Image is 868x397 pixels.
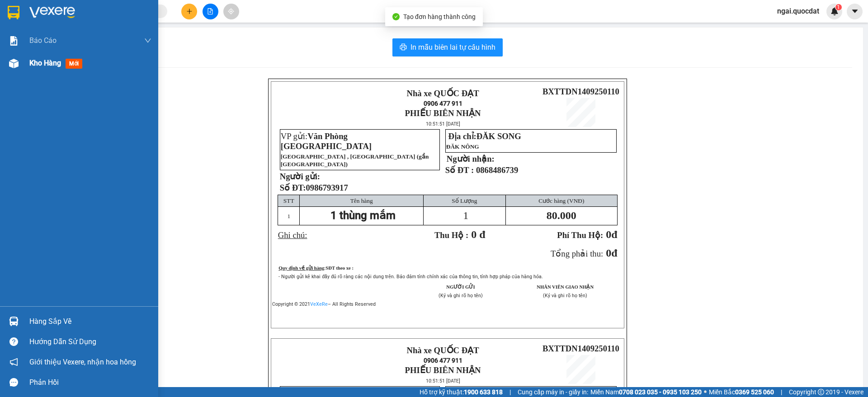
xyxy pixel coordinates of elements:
[29,59,61,67] span: Kho hàng
[281,153,429,168] span: [GEOGRAPHIC_DATA] , [GEOGRAPHIC_DATA] (gần [GEOGRAPHIC_DATA])
[9,59,19,68] img: warehouse-icon
[66,59,82,69] span: mới
[406,346,479,355] strong: Nhà xe QUỐC ĐẠT
[406,89,479,98] strong: Nhà xe QUỐC ĐẠT
[542,344,619,353] span: BXTTDN1409250110
[557,229,617,240] strong: đ
[537,285,594,290] strong: NHÂN VIÊN GIAO NHẬN
[781,387,782,397] span: |
[144,37,151,44] span: down
[400,43,407,52] span: printer
[606,247,611,259] span: 0
[278,230,307,240] span: Ghi chú:
[8,6,19,19] img: logo-vxr
[9,358,18,366] span: notification
[29,356,136,368] span: Giới thiệu Vexere, nhận hoa hồng
[452,197,477,204] span: Số Lượng
[325,266,354,271] strong: SĐT theo xe :
[818,389,824,395] span: copyright
[29,315,151,328] div: Hàng sắp về
[281,131,372,151] span: Văn Phòng [GEOGRAPHIC_DATA]
[426,121,460,127] span: 10:51:51 [DATE]
[310,301,328,307] a: VeXeRe
[405,108,481,118] strong: PHIẾU BIÊN NHẬN
[350,197,373,204] span: Tên hàng
[446,285,475,290] strong: NGƯỜI GỬI
[330,209,396,222] span: 1 thùng mắm
[272,301,376,307] span: Copyright © 2021 – All Rights Reserved
[203,4,218,19] button: file-add
[619,388,702,396] strong: 0708 023 035 - 0935 103 250
[424,100,462,107] span: 0906 477 911
[447,154,495,163] strong: Người nhận:
[410,42,495,53] span: In mẫu biên lai tự cấu hình
[463,210,468,221] span: 1
[424,357,462,364] span: 0906 477 911
[9,36,19,46] img: solution-icon
[835,4,842,10] sup: 1
[709,387,774,397] span: Miền Bắc
[543,293,587,299] span: (Ký và ghi rõ họ tên)
[439,293,483,299] span: (Ký và ghi rõ họ tên)
[278,266,324,271] span: Quy định về gửi hàng
[448,131,521,141] span: Địa chỉ:
[181,4,197,19] button: plus
[434,230,468,240] span: Thu Hộ :
[837,4,840,10] span: 1
[276,348,339,379] img: logo
[283,197,294,204] span: STT
[9,378,18,387] span: message
[551,249,603,258] span: Tổng phải thu:
[426,378,460,384] span: 10:51:51 [DATE]
[476,131,521,141] span: ĐĂK SONG
[9,317,19,326] img: warehouse-icon
[538,197,584,204] span: Cước hàng (VNĐ)
[518,387,588,397] span: Cung cấp máy in - giấy in:
[207,8,213,14] span: file-add
[420,387,503,397] span: Hỗ trợ kỹ thuật:
[770,5,826,17] span: ngai.quocdat
[704,390,707,394] span: ⚪️
[186,8,193,14] span: plus
[392,38,503,56] button: printerIn mẫu biên lai tự cấu hình
[228,8,234,14] span: aim
[29,335,151,349] div: Hướng dẫn sử dụng
[9,337,18,346] span: question-circle
[445,165,474,175] strong: Số ĐT :
[446,143,479,150] span: ĐĂK NÔNG
[324,266,354,271] span: :
[392,13,400,20] span: check-circle
[851,7,859,15] span: caret-down
[29,35,57,46] span: Báo cáo
[557,230,603,240] span: Phí Thu Hộ:
[276,91,339,123] img: logo
[471,229,485,240] span: 0 đ
[403,13,476,20] span: Tạo đơn hàng thành công
[611,247,617,259] span: đ
[464,388,503,396] strong: 1900 633 818
[509,387,511,397] span: |
[281,131,372,151] span: VP gửi:
[735,388,774,396] strong: 0369 525 060
[280,172,320,181] strong: Người gửi:
[223,4,239,19] button: aim
[280,183,348,192] strong: Số ĐT:
[287,213,290,220] span: 1
[542,87,619,96] span: BXTTDN1409250110
[547,210,576,221] span: 80.000
[278,274,543,280] span: - Người gửi kê khai đầy đủ rõ ràng các nội dung trên. Bảo đảm tính chính xác của thông tin, tính ...
[306,183,348,192] span: 0986793917
[29,376,151,389] div: Phản hồi
[405,365,481,375] strong: PHIẾU BIÊN NHẬN
[590,387,702,397] span: Miền Nam
[847,4,863,19] button: caret-down
[830,7,839,15] img: icon-new-feature
[606,229,611,240] span: 0
[476,165,518,175] span: 0868486739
